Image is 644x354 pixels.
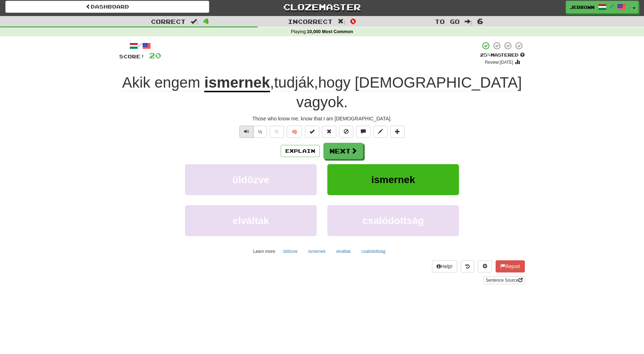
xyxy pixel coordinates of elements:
span: üldözve [232,174,269,185]
button: Round history (alt+y) [461,260,474,272]
button: ismernek [304,246,329,257]
u: ismernek [204,74,270,92]
span: , , . [270,74,522,111]
span: Correct [151,18,186,25]
button: csalódottság [327,205,459,236]
button: Next [323,143,363,159]
button: Help! [432,260,457,272]
span: csalódottság [363,215,424,226]
a: Dashboard [5,1,209,13]
button: üldözve [279,246,301,257]
span: [DEMOGRAPHIC_DATA] [355,74,522,91]
span: : [465,19,473,25]
span: Akik [122,74,150,91]
span: Incorrect [288,18,333,25]
button: Explain [281,145,320,157]
span: 0 [350,17,356,25]
button: Play sentence audio (ctl+space) [239,126,254,138]
a: jebrown / [566,1,630,14]
button: csalódottság [358,246,389,257]
small: Review: [DATE] [485,60,513,65]
button: Set this sentence to 100% Mastered (alt+m) [305,126,319,138]
button: üldözve [185,164,317,195]
span: 25 % [480,52,491,58]
button: elváltak [185,205,317,236]
span: / [610,4,614,9]
span: : [191,19,199,25]
div: Mastered [480,52,525,58]
div: Those who know me, know that I am [DEMOGRAPHIC_DATA]. [119,115,525,122]
button: Discuss sentence (alt+u) [356,126,370,138]
span: vagyok [296,94,344,111]
a: Clozemaster [220,1,424,13]
span: elváltak [233,215,269,226]
button: Report [496,260,525,272]
a: Sentence Source [484,276,525,284]
span: tudják [274,74,314,91]
span: To go [435,18,460,25]
button: 🧠 [287,126,302,138]
small: Learn more: [253,249,276,254]
button: Favorite sentence (alt+f) [270,126,284,138]
div: / [119,41,161,50]
button: Edit sentence (alt+d) [373,126,387,138]
span: engem [154,74,200,91]
span: 6 [477,17,483,25]
span: 20 [149,51,161,60]
button: Ignore sentence (alt+i) [339,126,353,138]
span: ismernek [371,174,415,185]
button: Add to collection (alt+a) [390,126,405,138]
span: 4 [203,17,209,25]
span: hogy [318,74,350,91]
span: Score: [119,53,145,59]
strong: 10,000 Most Common [307,29,353,34]
button: elváltak [332,246,355,257]
div: Text-to-speech controls [238,126,267,138]
button: Reset to 0% Mastered (alt+r) [322,126,336,138]
span: jebrown [570,4,595,10]
button: ½ [253,126,267,138]
button: ismernek [327,164,459,195]
span: : [338,19,345,25]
